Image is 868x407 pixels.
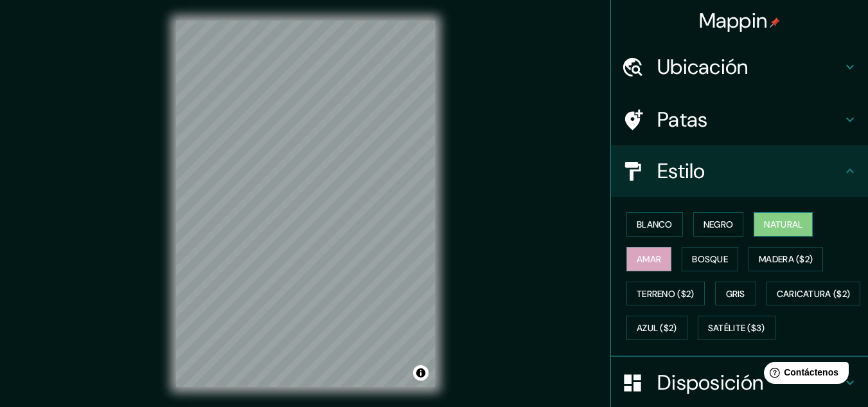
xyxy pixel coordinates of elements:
[704,219,734,230] font: Negro
[698,316,775,340] button: Satélite ($3)
[770,17,780,28] img: pin-icon.png
[657,106,708,133] font: Patas
[637,253,661,265] font: Amar
[657,158,705,185] font: Estilo
[176,21,435,387] canvas: Mapa
[657,369,763,396] font: Disposición
[626,316,687,340] button: Azul ($2)
[682,247,738,271] button: Bosque
[754,212,813,237] button: Natural
[692,253,728,265] font: Bosque
[637,323,677,334] font: Azul ($2)
[637,219,673,230] font: Blanco
[764,219,802,230] font: Natural
[754,357,854,393] iframe: Lanzador de widgets de ayuda
[413,365,429,381] button: Activar o desactivar atribución
[626,247,671,271] button: Amar
[611,41,868,93] div: Ubicación
[766,282,861,306] button: Caricatura ($2)
[715,282,756,306] button: Gris
[759,253,813,265] font: Madera ($2)
[611,94,868,145] div: Patas
[626,212,683,237] button: Blanco
[708,323,765,334] font: Satélite ($3)
[626,282,705,306] button: Terreno ($2)
[611,145,868,197] div: Estilo
[726,288,745,300] font: Gris
[748,247,823,271] button: Madera ($2)
[777,288,851,300] font: Caricatura ($2)
[637,288,695,300] font: Terreno ($2)
[657,53,748,80] font: Ubicación
[699,7,768,34] font: Mappin
[693,212,744,237] button: Negro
